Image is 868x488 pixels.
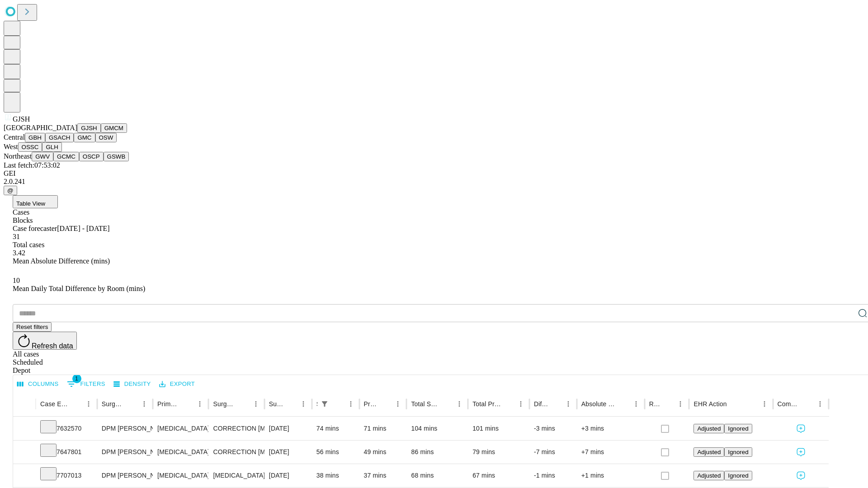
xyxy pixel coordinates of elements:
div: Total Scheduled Duration [411,400,439,408]
span: Adjusted [697,425,721,432]
div: [DATE] [269,441,307,464]
span: Northeast [4,152,32,160]
button: Export [157,377,197,391]
button: Sort [728,398,741,410]
button: GMC [74,133,95,142]
div: 86 mins [411,441,463,464]
button: Sort [801,398,814,410]
div: Difference [534,400,548,408]
button: Adjusted [693,471,724,480]
button: Reset filters [13,322,52,332]
button: Sort [661,398,674,410]
div: 37 mins [364,464,402,487]
div: EHR Action [693,400,726,408]
button: Sort [617,398,630,410]
span: Adjusted [697,472,721,479]
button: Menu [392,398,404,410]
button: Menu [674,398,687,410]
button: @ [4,186,17,195]
button: Show filters [318,398,331,410]
button: Sort [284,398,297,410]
button: GMCM [101,123,127,133]
button: Table View [13,195,58,208]
div: DPM [PERSON_NAME] [PERSON_NAME] [102,441,148,464]
button: Menu [453,398,466,410]
button: Adjusted [693,424,724,433]
div: 7707013 [40,464,93,487]
span: GJSH [13,115,30,123]
div: Scheduled In Room Duration [316,400,317,408]
span: Mean Absolute Difference (mins) [13,257,110,265]
div: -3 mins [534,417,572,440]
button: Ignored [724,424,752,433]
button: Refresh data [13,332,77,350]
button: Sort [181,398,193,410]
button: Menu [344,398,357,410]
button: Menu [630,398,642,410]
div: Surgery Date [269,400,283,408]
div: +3 mins [581,417,640,440]
button: GLH [42,142,61,152]
div: +7 mins [581,441,640,464]
div: Resolved in EHR [649,400,661,408]
div: CORRECTION [MEDICAL_DATA], RESECTION [MEDICAL_DATA] BASE [213,441,259,464]
button: Menu [138,398,151,410]
button: GBH [25,133,45,142]
button: Expand [18,421,31,437]
div: 74 mins [316,417,355,440]
span: Case forecaster [13,225,57,232]
span: 31 [13,233,20,240]
span: @ [7,187,14,194]
button: GJSH [77,123,101,133]
button: Menu [514,398,527,410]
span: 3.42 [13,249,25,257]
div: Surgeon Name [102,400,124,408]
div: +1 mins [581,464,640,487]
button: GWV [32,152,53,161]
div: [MEDICAL_DATA] [157,417,204,440]
span: Mean Daily Total Difference by Room (mins) [13,285,145,292]
div: Primary Service [157,400,180,408]
div: 67 mins [472,464,525,487]
button: Sort [237,398,250,410]
div: 49 mins [364,441,402,464]
button: Menu [82,398,95,410]
span: Ignored [728,449,748,455]
span: [DATE] - [DATE] [57,225,109,232]
span: Ignored [728,425,748,432]
button: Expand [18,445,31,460]
span: Ignored [728,472,748,479]
div: Predicted In Room Duration [364,400,378,408]
div: -7 mins [534,441,572,464]
div: GEI [4,169,864,178]
button: Ignored [724,471,752,480]
div: [DATE] [269,417,307,440]
span: Refresh data [32,342,73,350]
div: Total Predicted Duration [472,400,501,408]
button: Menu [758,398,771,410]
button: Menu [814,398,826,410]
button: GSWB [104,152,129,161]
span: Last fetch: 07:53:02 [4,161,60,169]
button: Sort [440,398,453,410]
div: 68 mins [411,464,463,487]
div: 104 mins [411,417,463,440]
div: 101 mins [472,417,525,440]
span: 10 [13,277,20,284]
button: Ignored [724,447,752,457]
div: 1 active filter [318,398,331,410]
span: 1 [72,374,81,383]
div: CORRECTION [MEDICAL_DATA], [MEDICAL_DATA] [MEDICAL_DATA] [213,417,259,440]
div: Absolute Difference [581,400,616,408]
button: OSSC [18,142,42,152]
button: Density [111,377,153,391]
button: Sort [70,398,82,410]
div: Surgery Name [213,400,236,408]
div: 71 mins [364,417,402,440]
button: GCMC [53,152,79,161]
button: Menu [562,398,575,410]
button: Menu [297,398,310,410]
button: OSCP [79,152,104,161]
button: Sort [502,398,514,410]
span: West [4,143,18,150]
